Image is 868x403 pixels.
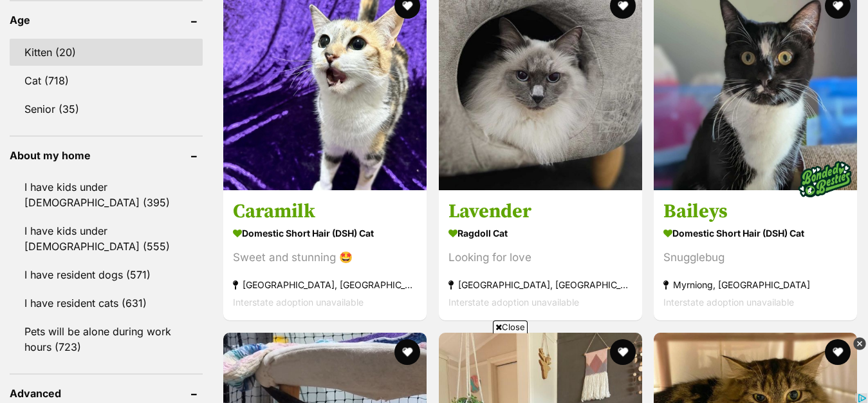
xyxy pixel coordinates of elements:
div: 2006 HSV GTS E SERIES [12,126,124,135]
img: bonded besties [793,147,857,211]
div: Sweet and stunning 🤩 [233,249,417,266]
span: Close [493,320,528,333]
div: Gumtree [12,119,124,126]
strong: [GEOGRAPHIC_DATA], [GEOGRAPHIC_DATA] [448,276,633,293]
h3: Caramilk [233,199,417,224]
img: close_grey_3x.png [853,337,866,350]
button: See More [134,135,179,150]
span: Interstate adoption unavailable [663,297,794,308]
strong: Domestic Short Hair (DSH) Cat [233,224,417,242]
strong: Ragdoll Cat [448,224,633,242]
a: Pets will be alone during work hours (723) [10,318,203,360]
strong: Domestic Short Hair (DSH) Cat [663,224,847,242]
a: I have resident cats (631) [10,290,203,317]
a: I have kids under [DEMOGRAPHIC_DATA] (395) [10,173,203,216]
strong: Myrniong, [GEOGRAPHIC_DATA] [663,276,847,293]
h3: Baileys [663,199,847,224]
a: Kitten (20) [10,39,203,66]
a: Cat (718) [10,67,203,94]
div: 29,999 [12,135,124,143]
span: Interstate adoption unavailable [233,297,364,308]
div: Looking for love [448,249,633,266]
div: Snugglebug [663,249,847,266]
a: Lavender Ragdoll Cat Looking for love [GEOGRAPHIC_DATA], [GEOGRAPHIC_DATA] Interstate adoption un... [439,190,642,320]
header: Age [10,14,203,26]
a: Senior (35) [10,95,203,123]
a: I have resident dogs (571) [10,261,203,288]
a: I have kids under [DEMOGRAPHIC_DATA] (555) [10,217,203,260]
a: Caramilk Domestic Short Hair (DSH) Cat Sweet and stunning 🤩 [GEOGRAPHIC_DATA], [GEOGRAPHIC_DATA] ... [223,190,427,320]
a: Baileys Domestic Short Hair (DSH) Cat Snugglebug Myrniong, [GEOGRAPHIC_DATA] Interstate adoption ... [654,190,857,320]
span: Interstate adoption unavailable [448,297,579,308]
header: About my home [10,150,203,161]
h3: Lavender [448,199,633,224]
strong: [GEOGRAPHIC_DATA], [GEOGRAPHIC_DATA] [233,276,417,293]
